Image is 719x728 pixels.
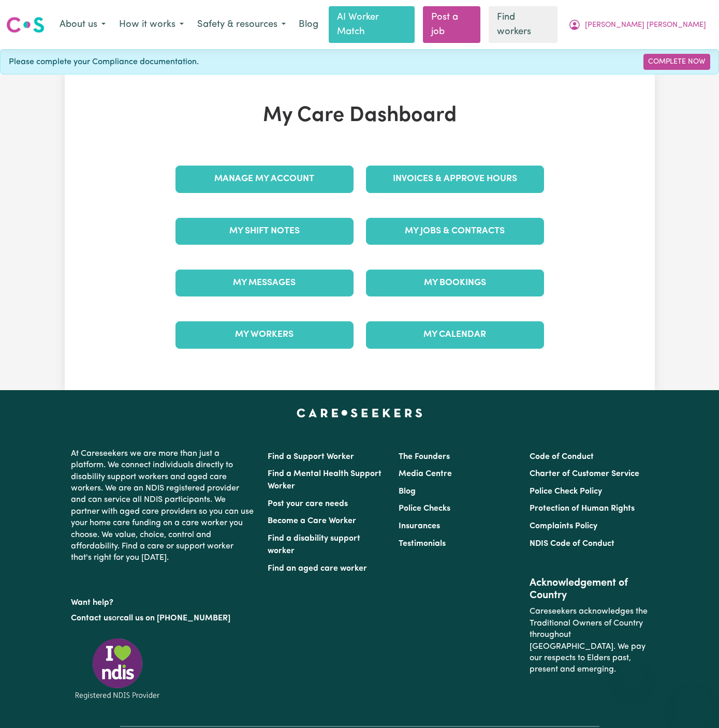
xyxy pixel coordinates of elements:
iframe: Button to launch messaging window [678,687,711,720]
a: My Shift Notes [175,218,354,245]
button: My Account [562,14,713,36]
p: Want help? [71,593,255,608]
button: Safety & resources [190,14,292,36]
a: NDIS Code of Conduct [530,540,614,548]
img: Registered NDIS provider [71,636,164,701]
a: Post a job [423,6,480,43]
a: Become a Care Worker [268,517,356,525]
a: Careseekers home page [297,409,422,417]
a: Find a Support Worker [268,453,354,461]
h1: My Care Dashboard [169,103,550,128]
p: At Careseekers we are more than just a platform. We connect individuals directly to disability su... [71,444,255,568]
a: Careseekers logo [6,13,45,37]
a: Testimonials [399,540,446,548]
a: Find a Mental Health Support Worker [268,470,381,491]
a: Blog [292,13,325,36]
button: How it works [112,14,190,36]
a: My Jobs & Contracts [366,218,544,245]
a: My Bookings [366,270,544,296]
a: Insurances [399,522,440,530]
a: Complete Now [643,54,710,70]
a: Invoices & Approve Hours [366,166,544,192]
iframe: Close message [622,662,643,682]
a: Find a disability support worker [268,534,360,555]
span: Please complete your Compliance documentation. [9,56,199,68]
button: About us [53,14,112,36]
a: Contact us [71,614,112,622]
a: Complaints Policy [530,522,597,530]
a: The Founders [399,453,450,461]
a: Police Checks [399,504,450,513]
a: Blog [399,487,416,496]
a: My Calendar [366,321,544,348]
a: My Workers [175,321,354,348]
p: or [71,608,255,628]
a: Manage My Account [175,166,354,192]
a: call us on [PHONE_NUMBER] [120,614,230,622]
a: Find workers [489,6,557,43]
a: Charter of Customer Service [530,470,639,478]
a: Media Centre [399,470,452,478]
a: Post your care needs [268,500,348,508]
p: Careseekers acknowledges the Traditional Owners of Country throughout [GEOGRAPHIC_DATA]. We pay o... [530,602,648,679]
a: Code of Conduct [530,453,594,461]
a: Find an aged care worker [268,564,367,573]
a: Police Check Policy [530,487,602,496]
img: Careseekers logo [6,16,45,34]
a: Protection of Human Rights [530,504,635,513]
h2: Acknowledgement of Country [530,577,648,602]
a: My Messages [175,270,354,296]
a: AI Worker Match [329,6,415,43]
span: [PERSON_NAME] [PERSON_NAME] [585,20,706,31]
